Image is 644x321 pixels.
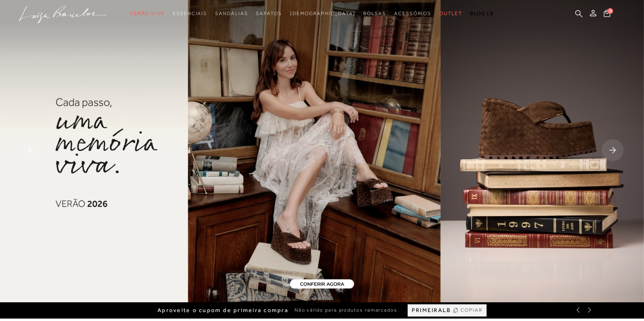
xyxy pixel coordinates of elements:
[256,6,282,21] a: noSubCategoriesText
[607,8,613,14] span: 0
[256,11,282,16] span: Sapatos
[461,306,482,314] span: COPIAR
[173,11,207,16] span: Essenciais
[290,6,356,21] a: noSubCategoriesText
[173,6,207,21] a: noSubCategoriesText
[439,11,462,16] span: Outlet
[215,6,248,21] a: noSubCategoriesText
[157,307,288,314] span: Aproveite o cupom de primeira compra
[130,11,165,16] span: Verão Viva
[363,6,386,21] a: noSubCategoriesText
[130,6,165,21] a: noSubCategoriesText
[470,6,494,21] a: BLOG LB
[394,11,431,16] span: Acessórios
[470,11,494,16] span: BLOG LB
[363,11,386,16] span: Bolsas
[290,11,356,16] span: [DEMOGRAPHIC_DATA]
[215,11,248,16] span: Sandálias
[601,9,613,20] button: 0
[295,307,399,314] span: Não válido para produtos remarcados.
[394,6,431,21] a: noSubCategoriesText
[439,6,462,21] a: noSubCategoriesText
[412,307,451,314] span: PRIMEIRALB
